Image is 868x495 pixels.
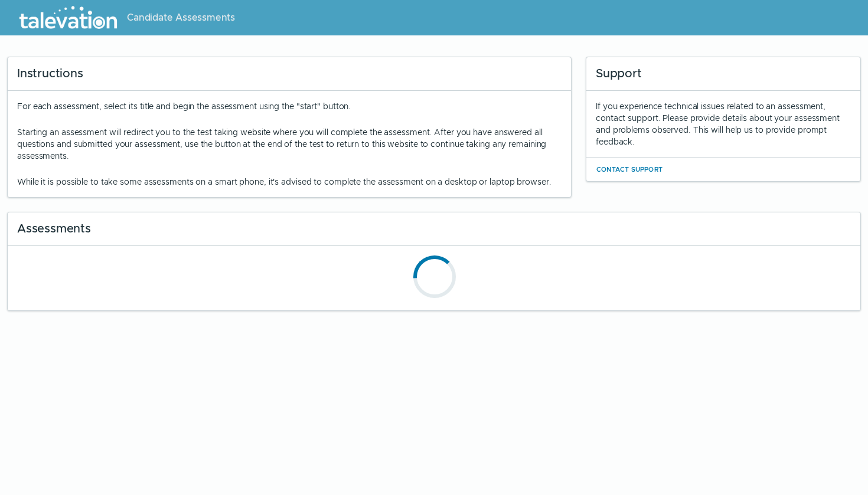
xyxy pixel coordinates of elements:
[17,126,562,162] p: Starting an assessment will redirect you to the test taking website where you will complete the a...
[8,57,571,91] div: Instructions
[127,11,235,25] span: Candidate Assessments
[8,212,860,246] div: Assessments
[14,3,122,32] img: Talevation_Logo_Transparent_white.png
[17,176,562,188] p: While it is possible to take some assessments on a smart phone, it's advised to complete the asse...
[586,57,860,91] div: Support
[596,100,851,147] div: If you experience technical issues related to an assessment, contact support. Please provide deta...
[17,100,562,188] div: For each assessment, select its title and begin the assessment using the "start" button.
[596,162,663,176] button: Contact Support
